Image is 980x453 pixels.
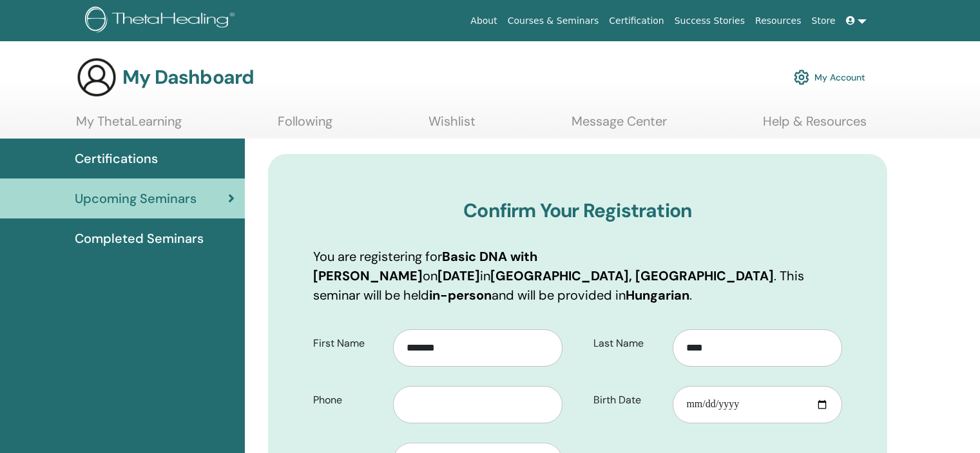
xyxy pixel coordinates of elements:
label: Birth Date [584,388,673,412]
span: Upcoming Seminars [75,189,197,208]
b: Hungarian [626,287,689,304]
img: logo.png [85,6,239,35]
p: You are registering for on in . This seminar will be held and will be provided in . [313,247,842,305]
h3: Confirm Your Registration [313,199,842,222]
a: About [465,9,502,33]
a: Certification [604,9,669,33]
a: Following [278,113,332,139]
label: First Name [303,331,393,356]
b: in-person [429,287,492,304]
a: Message Center [572,113,667,139]
b: [DATE] [437,267,480,284]
span: Certifications [75,149,158,168]
a: Courses & Seminars [503,9,604,33]
label: Phone [303,388,393,412]
h3: My Dashboard [122,66,254,89]
a: Wishlist [428,113,476,139]
label: Last Name [584,331,673,356]
a: Store [807,9,841,33]
a: Resources [750,9,807,33]
a: Help & Resources [763,113,867,139]
a: My ThetaLearning [76,113,182,139]
a: My Account [794,63,865,92]
a: Success Stories [669,9,750,33]
span: Completed Seminars [75,229,204,248]
b: [GEOGRAPHIC_DATA], [GEOGRAPHIC_DATA] [490,267,774,284]
img: generic-user-icon.jpg [76,57,117,98]
img: cog.svg [794,66,809,88]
